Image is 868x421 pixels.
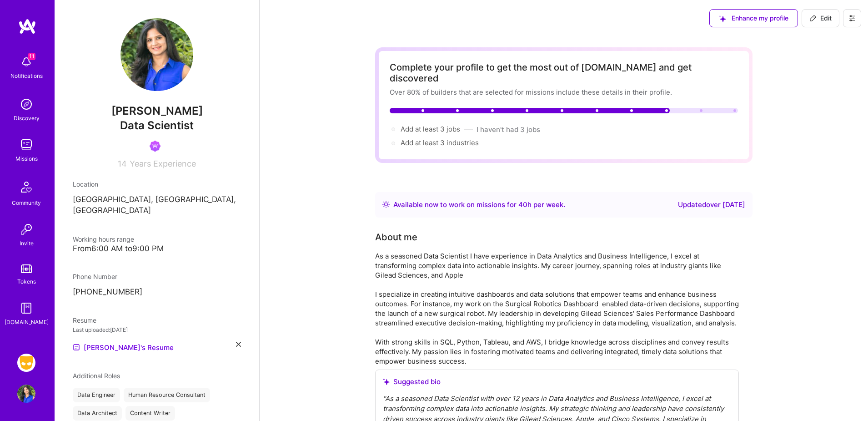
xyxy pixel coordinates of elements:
[120,119,194,132] span: Data Scientist
[17,220,35,238] img: Invite
[809,14,832,23] span: Edit
[709,9,798,27] button: Enhance my profile
[17,53,35,71] img: bell
[236,342,241,347] i: icon Close
[390,62,738,84] div: Complete your profile to get the most out of [DOMAIN_NAME] and get discovered
[719,14,788,23] span: Enhance my profile
[15,354,38,372] a: Grindr: Data + FE + CyberSecurity + QA
[719,15,726,22] i: icon SuggestedTeams
[10,71,43,81] div: Notifications
[401,125,460,133] span: Add at least 3 jobs
[73,179,241,189] div: Location
[73,388,120,402] div: Data Engineer
[382,201,390,208] img: Availability
[383,377,731,386] div: Suggested bio
[375,251,739,366] div: As a seasoned Data Scientist I have experience in Data Analytics and Business Intelligence, I exc...
[28,53,35,60] span: 11
[17,136,35,154] img: teamwork
[17,354,35,372] img: Grindr: Data + FE + CyberSecurity + QA
[401,138,479,147] span: Add at least 3 industries
[73,287,241,298] p: [PHONE_NUMBER]
[20,238,34,248] div: Invite
[73,406,122,421] div: Data Architect
[17,299,35,317] img: guide book
[5,317,49,327] div: [DOMAIN_NAME]
[477,125,540,134] button: I haven't had 3 jobs
[118,159,127,168] span: 14
[73,104,241,118] span: [PERSON_NAME]
[383,378,390,385] i: icon SuggestedTeams
[73,316,96,324] span: Resume
[73,342,174,353] a: [PERSON_NAME]'s Resume
[150,141,161,152] img: Been on Mission
[73,372,120,380] span: Additional Roles
[73,244,241,254] div: From 6:00 AM to 9:00 PM
[393,199,565,210] div: Available now to work on missions for h per week .
[17,277,36,286] div: Tokens
[15,385,38,403] a: User Avatar
[518,200,527,209] span: 40
[678,199,745,210] div: Updated over [DATE]
[390,87,738,97] div: Over 80% of builders that are selected for missions include these details in their profile.
[18,18,36,35] img: logo
[73,273,117,280] span: Phone Number
[73,344,80,351] img: Resume
[73,235,134,243] span: Working hours range
[802,9,839,27] button: Edit
[15,176,37,198] img: Community
[120,18,193,91] img: User Avatar
[17,95,35,113] img: discovery
[73,325,241,335] div: Last uploaded: [DATE]
[12,198,41,208] div: Community
[124,388,210,402] div: Human Resource Consultant
[125,406,175,421] div: Content Writer
[15,154,38,163] div: Missions
[130,159,196,168] span: Years Experience
[17,385,35,403] img: User Avatar
[375,230,417,244] div: About me
[73,194,241,216] p: [GEOGRAPHIC_DATA], [GEOGRAPHIC_DATA], [GEOGRAPHIC_DATA]
[14,113,40,123] div: Discovery
[21,264,32,273] img: tokens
